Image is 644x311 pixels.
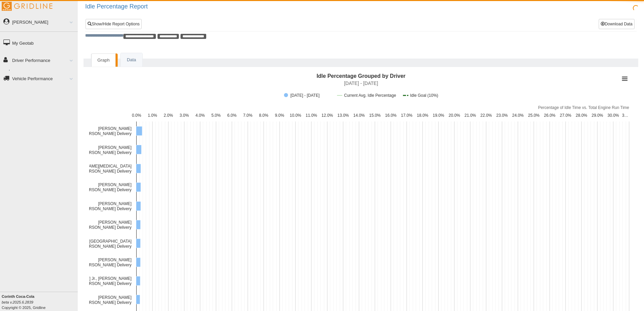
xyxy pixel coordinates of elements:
button: Download Data [599,19,635,29]
text: 12.0% [321,113,333,118]
path: Armstrong, Shawn Jackson Delivery, 29.16. 9/21/2025 - 9/27/2025. [136,126,142,135]
text: 1.0% [148,113,157,118]
a: Graph [91,53,116,67]
text: [PERSON_NAME] [PERSON_NAME] Delivery [82,258,132,267]
text: 4.0% [195,113,205,118]
text: 16.0% [385,113,397,118]
text: [PERSON_NAME] [PERSON_NAME] Delivery [82,220,132,230]
text: 15.0% [369,113,381,118]
path: Davis, Jalyn Jackson Delivery, 22.66. 9/21/2025 - 9/27/2025. [136,164,141,173]
h2: Idle Percentage Report [85,3,644,10]
a: Show/Hide Report Options [86,19,142,29]
text: 26.0% [544,113,555,118]
button: Show 9/21/2025 - 9/27/2025 [284,93,330,98]
a: Dashboard [12,70,78,82]
path: Gilpin, Stacy Jackson Delivery, 25.58. 9/21/2025 - 9/27/2025. [136,145,142,154]
text: 20.0% [449,113,460,118]
text: 11.0% [306,113,317,118]
text: 5.0% [211,113,221,118]
text: 18.0% [417,113,428,118]
path: Curry Jr., Patrick Jackson Delivery, 19.94. 9/21/2025 - 9/27/2025. [136,276,140,285]
path: Blakely, Logan Jackson Delivery, 21.17. 9/21/2025 - 9/27/2025. [136,220,141,229]
text: 0.0% [132,113,141,118]
text: [PERSON_NAME] Jr., [PERSON_NAME] [PERSON_NAME] Delivery [57,276,132,286]
img: Gridline [2,2,52,11]
text: 19.0% [433,113,444,118]
text: [PERSON_NAME] [PERSON_NAME] Delivery [82,126,132,136]
text: [PERSON_NAME] [PERSON_NAME] Delivery [82,201,132,211]
text: 7.0% [243,113,253,118]
path: Nellett, Brian Jackson Delivery, 18.68. 9/21/2025 - 9/27/2025. [136,295,140,304]
text: 8.0% [259,113,268,118]
text: 28.0% [576,113,587,118]
text: [PERSON_NAME] [PERSON_NAME] Delivery [82,295,132,305]
text: 3… [622,113,628,118]
path: Holloway, Dwight Jackson Delivery, 20.83. 9/21/2025 - 9/27/2025. [136,258,141,267]
text: 9.0% [275,113,284,118]
text: 13.0% [337,113,349,118]
text: [PERSON_NAME][MEDICAL_DATA] [PERSON_NAME] Delivery [65,164,132,174]
button: Show Current Avg. Idle Percentage [337,93,396,98]
text: 24.0% [512,113,524,118]
text: 23.0% [496,113,508,118]
text: [PERSON_NAME], [GEOGRAPHIC_DATA] [PERSON_NAME] Delivery [54,239,132,249]
button: View chart menu, Idle Percentage Grouped by Driver [620,74,629,84]
text: [DATE] - [DATE] [344,81,378,86]
b: Corinth Coca-Cola [2,294,34,298]
i: beta v.2025.6.2839 [2,300,33,304]
text: 27.0% [560,113,571,118]
text: 3.0% [180,113,189,118]
text: 17.0% [401,113,412,118]
text: 25.0% [528,113,540,118]
path: King, James Jackson Delivery, 22.33. 9/21/2025 - 9/27/2025. [136,201,141,210]
text: 6.0% [227,113,237,118]
a: Data [121,53,142,67]
text: 29.0% [592,113,603,118]
text: Percentage of Idle Time vs. Total Engine Run Time [538,105,629,110]
text: 14.0% [353,113,365,118]
text: 2.0% [164,113,173,118]
text: [PERSON_NAME] [PERSON_NAME] Delivery [82,182,132,192]
text: 30.0% [607,113,619,118]
div: Copyright © 2025, Gridline [2,294,78,310]
text: 21.0% [464,113,476,118]
text: Idle Percentage Grouped by Driver [316,73,405,79]
path: McCullar, Houston Jackson Delivery, 20.93. 9/21/2025 - 9/27/2025. [136,239,141,248]
text: [PERSON_NAME] [PERSON_NAME] Delivery [82,145,132,155]
text: 22.0% [480,113,492,118]
path: Warrington III, James Jackson Delivery, 22.48. 9/21/2025 - 9/27/2025. [136,182,141,192]
text: 10.0% [290,113,301,118]
button: Show Idle Goal (10%) [403,93,438,98]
